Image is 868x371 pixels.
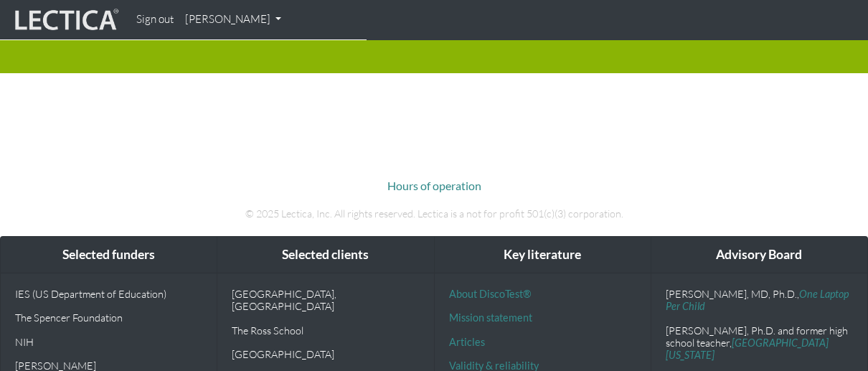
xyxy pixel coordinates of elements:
a: Hours of operation [387,179,481,192]
p: [PERSON_NAME], Ph.D. and former high school teacher, [666,324,853,362]
a: About DiscoTest® [449,288,531,300]
div: Advisory Board [651,237,867,273]
div: Key literature [435,237,651,273]
p: [GEOGRAPHIC_DATA], [GEOGRAPHIC_DATA] [232,288,419,313]
img: lecticalive [11,6,119,34]
div: Selected clients [217,237,433,273]
a: Articles [449,336,485,348]
p: NIH [15,336,202,348]
p: © 2025 Lectica, Inc. All rights reserved. Lectica is a not for profit 501(c)(3) corporation. [36,206,832,222]
p: The Ross School [232,324,419,337]
a: Sign out [131,6,179,34]
p: IES (US Department of Education) [15,288,202,300]
a: [PERSON_NAME] [179,6,287,34]
div: Selected funders [1,237,217,273]
a: Mission statement [449,311,532,324]
p: [PERSON_NAME], MD, Ph.D., [666,288,853,313]
p: The Spencer Foundation [15,311,202,324]
p: [GEOGRAPHIC_DATA] [232,348,419,360]
a: One Laptop Per Child [666,288,849,312]
a: [GEOGRAPHIC_DATA][US_STATE] [666,337,829,361]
